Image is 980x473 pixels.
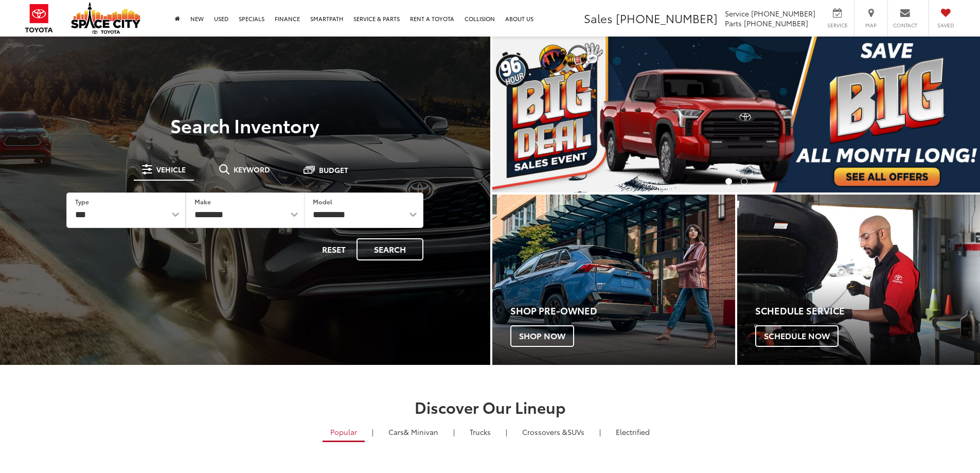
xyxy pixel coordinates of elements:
[71,2,140,34] img: Space City Toyota
[381,423,446,441] a: Cars
[313,238,354,260] button: Reset
[451,427,457,437] li: |
[755,306,980,316] h4: Schedule Service
[462,423,498,441] a: Trucks
[616,10,718,26] span: [PHONE_NUMBER]
[608,423,657,441] a: Electrified
[744,18,808,28] span: [PHONE_NUMBER]
[503,427,510,437] li: |
[234,166,270,173] span: Keyword
[492,195,735,365] div: Toyota
[514,423,592,441] a: SUVs
[755,325,839,347] span: Schedule Now
[934,22,957,29] span: Saved
[725,8,749,19] span: Service
[751,8,815,19] span: [PHONE_NUMBER]
[369,427,376,437] li: |
[404,427,438,437] span: & Minivan
[737,195,980,365] div: Toyota
[75,197,89,206] label: Type
[492,57,565,172] button: Click to view previous picture.
[584,10,613,26] span: Sales
[597,427,603,437] li: |
[510,306,735,316] h4: Shop Pre-Owned
[194,197,211,206] label: Make
[522,427,567,437] span: Crossovers &
[893,22,917,29] span: Contact
[860,22,882,29] span: Map
[737,195,980,365] a: Schedule Service Schedule Now
[510,325,574,347] span: Shop Now
[725,178,732,185] li: Go to slide number 1.
[156,166,186,173] span: Vehicle
[313,197,332,206] label: Model
[357,238,423,260] button: Search
[323,423,365,442] a: Popular
[43,115,447,135] h3: Search Inventory
[128,398,853,415] h2: Discover Our Lineup
[826,22,849,29] span: Service
[492,195,735,365] a: Shop Pre-Owned Shop Now
[725,18,742,28] span: Parts
[319,166,348,173] span: Budget
[741,178,747,185] li: Go to slide number 2.
[907,57,980,172] button: Click to view next picture.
